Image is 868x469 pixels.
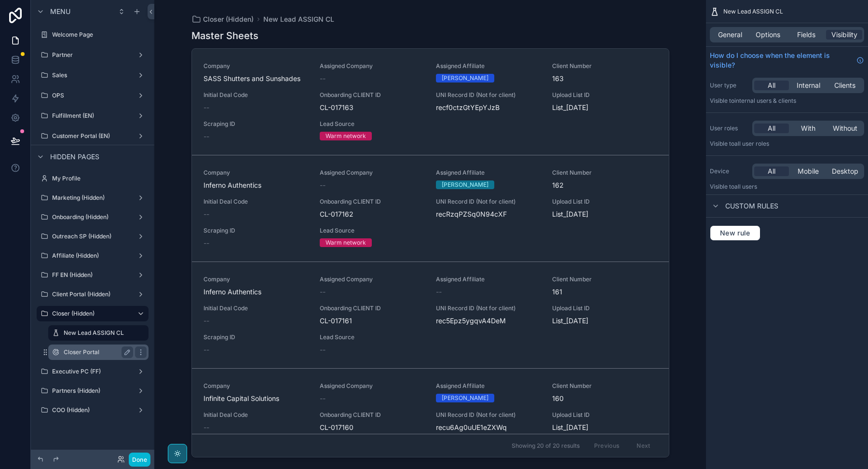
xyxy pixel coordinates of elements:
label: Marketing (Hidden) [52,194,133,202]
label: FF EN (Hidden) [52,271,133,279]
label: Closer (Hidden) [52,310,129,317]
label: COO (Hidden) [52,406,133,414]
span: Hidden pages [50,152,99,162]
label: Outreach SP (Hidden) [52,233,133,240]
label: OPS [52,92,133,99]
label: Welcome Page [52,31,147,39]
a: New Lead ASSIGN CL [48,325,149,341]
a: Partners (Hidden) [37,383,149,399]
label: Executive PC (FF) [52,368,133,375]
a: COO (Hidden) [37,402,149,418]
button: Done [129,453,150,467]
span: General [718,30,742,40]
span: Showing 20 of 20 results [512,442,580,450]
label: New Lead ASSIGN CL [64,329,143,337]
span: Internal users & clients [734,97,796,104]
span: Fields [797,30,815,40]
button: New rule [710,225,760,241]
span: New rule [716,229,754,237]
a: Onboarding (Hidden) [37,209,149,225]
label: Onboarding (Hidden) [52,213,133,221]
a: Client Portal (Hidden) [37,287,149,302]
label: Device [710,167,748,175]
span: All user roles [734,140,769,147]
label: Sales [52,71,133,79]
label: Client Portal (Hidden) [52,290,133,298]
span: Mobile [798,166,819,176]
label: Partner [52,51,133,59]
span: Custom rules [725,201,778,211]
span: Desktop [832,166,858,176]
span: All [768,81,775,90]
a: How do I choose when the element is visible? [710,51,864,70]
span: all users [734,183,757,190]
label: Partners (Hidden) [52,387,133,395]
a: My Profile [37,171,149,186]
a: OPS [37,88,149,103]
a: Sales [37,68,149,83]
a: FF EN (Hidden) [37,267,149,283]
span: Options [756,30,780,40]
label: Customer Portal (EN) [52,132,133,140]
span: Visibility [831,30,857,40]
span: All [768,166,775,176]
p: Visible to [710,140,864,148]
span: New Lead ASSIGN CL [723,8,783,15]
label: User roles [710,124,748,132]
a: Affiliate (Hidden) [37,248,149,263]
label: Affiliate (Hidden) [52,252,133,260]
span: Clients [834,81,855,90]
a: Executive PC (FF) [37,364,149,379]
span: Menu [50,7,70,16]
a: Customer Portal (EN) [37,128,149,144]
span: With [801,124,815,133]
label: User type [710,82,748,89]
label: My Profile [52,175,147,182]
span: All [768,124,775,133]
a: Partner [37,47,149,63]
a: Closer Portal [48,345,149,360]
a: Marketing (Hidden) [37,190,149,206]
label: Fulfillment (EN) [52,112,133,120]
p: Visible to [710,183,864,191]
label: Closer Portal [64,348,129,356]
span: Without [833,124,857,133]
a: Fulfillment (EN) [37,108,149,124]
a: Welcome Page [37,27,149,42]
p: Visible to [710,97,864,105]
span: How do I choose when the element is visible? [710,51,853,70]
a: Closer (Hidden) [37,306,149,321]
span: Internal [797,81,820,90]
a: Outreach SP (Hidden) [37,229,149,244]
